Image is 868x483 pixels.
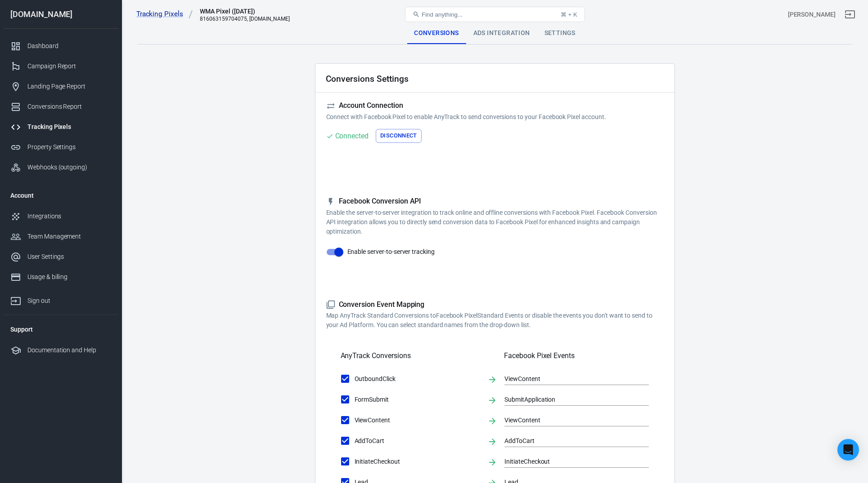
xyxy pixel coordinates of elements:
[27,212,111,221] div: Integrations
[504,435,635,446] input: Event Name
[355,457,480,466] span: InitiateCheckout
[3,137,118,157] a: Property Settings
[27,232,111,241] div: Team Management
[27,272,111,282] div: Usage & billing
[27,142,111,152] div: Property Settings
[326,112,664,122] p: Connect with Facebook Pixel to enable AnyTrack to send conversions to your Facebook Pixel account.
[3,157,118,177] a: Webhooks (outgoing)
[3,10,118,18] div: [DOMAIN_NAME]
[3,56,118,76] a: Campaign Report
[27,252,111,261] div: User Settings
[335,130,369,142] div: Connected
[504,373,635,384] input: Event Name
[3,36,118,56] a: Dashboard
[355,395,480,404] span: FormSubmit
[27,163,111,172] div: Webhooks (outgoing)
[376,129,422,143] button: Disconnect
[3,226,118,247] a: Team Management
[200,16,290,22] div: 816063159704075, worshipmusicacademy.com
[3,206,118,226] a: Integrations
[405,7,585,22] button: Find anything...⌘ + K
[200,7,290,16] div: WMA Pixel (10-12-22)
[504,394,635,405] input: Event Name
[326,300,664,310] h5: Conversion Event Mapping
[407,22,466,44] div: Conversions
[27,62,111,71] div: Campaign Report
[3,247,118,267] a: User Settings
[27,346,111,355] div: Documentation and Help
[3,267,118,287] a: Usage & billing
[839,4,861,25] a: Sign out
[341,351,411,360] h5: AnyTrack Conversions
[355,374,480,384] span: OutboundClick
[466,22,537,44] div: Ads Integration
[561,11,577,18] div: ⌘ + K
[504,351,649,360] h5: Facebook Pixel Events
[27,296,111,306] div: Sign out
[837,439,859,461] div: Open Intercom Messenger
[3,76,118,97] a: Landing Page Report
[326,74,409,84] h2: Conversions Settings
[326,208,664,236] p: Enable the server-to-server integration to track online and offline conversions with Facebook Pix...
[136,9,193,19] a: Tracking Pixels
[537,22,583,44] div: Settings
[504,456,635,467] input: Event Name
[326,197,664,206] h5: Facebook Conversion API
[3,287,118,311] a: Sign out
[27,122,111,132] div: Tracking Pixels
[355,436,480,446] span: AddToCart
[355,416,480,425] span: ViewContent
[27,82,111,91] div: Landing Page Report
[788,10,836,19] div: Account id: CdSpVoDX
[422,11,463,18] span: Find anything...
[347,247,435,257] span: Enable server-to-server tracking
[3,319,118,340] li: Support
[504,414,635,425] input: Event Name
[27,102,111,111] div: Conversions Report
[326,101,664,111] h5: Account Connection
[3,97,118,117] a: Conversions Report
[27,41,111,51] div: Dashboard
[3,185,118,206] li: Account
[326,311,664,330] p: Map AnyTrack Standard Conversions to Facebook Pixel Standard Events or disable the events you don...
[3,117,118,137] a: Tracking Pixels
